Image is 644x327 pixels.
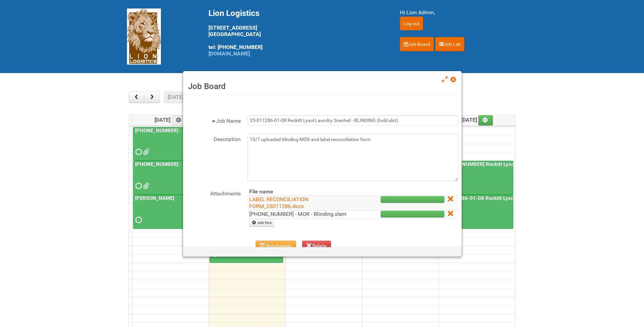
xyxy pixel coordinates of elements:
[461,117,493,123] span: [DATE]
[143,184,148,188] span: GROUP 1003.jpg GROUP 1003 (2).jpg GROUP 1003 (3).jpg GROUP 1003 (4).jpg GROUP 1003 (5).jpg GROUP ...
[135,218,140,222] span: Requested
[400,17,423,30] input: Log out
[164,91,187,103] button: [DATE]
[154,117,187,123] span: [DATE]
[186,188,241,198] label: Attachments
[249,196,308,209] a: LABEL RECONCILIATION FORM_25011286.docx
[247,188,354,196] th: File name
[439,195,513,229] a: 25-011286-01-08 Reckitt Lysol Laundry Scented
[400,8,517,17] div: Hi Lion Admin,
[133,195,207,229] a: [PERSON_NAME]
[134,127,255,134] a: [PHONE_NUMBER] - Naked Reformulation Mailing 1
[127,8,161,65] img: Lion Logistics
[208,50,250,57] a: [DOMAIN_NAME]
[435,37,464,51] a: Job List
[134,195,176,201] a: [PERSON_NAME]
[256,241,296,251] button: Reschedule
[133,127,207,161] a: [PHONE_NUMBER] - Naked Reformulation Mailing 1
[247,134,458,181] textarea: 10/7 uploaded blinding MOR and label reconciliation form
[188,81,457,91] h3: Job Board
[135,184,140,188] span: Requested
[127,33,161,39] a: Lion Logistics
[135,150,140,154] span: Requested
[440,161,583,167] a: [PHONE_NUMBER] Reckitt Lysol Wipes Stage 4 - labeling day
[249,211,346,217] a: [PHONE_NUMBER] - MOR - Blinding.xlsm
[172,115,187,125] a: Add an event
[439,161,513,195] a: [PHONE_NUMBER] Reckitt Lysol Wipes Stage 4 - labeling day
[478,115,493,125] a: Add an event
[400,37,434,51] a: Job Board
[186,134,241,143] label: Description
[302,241,331,251] button: Delete
[208,8,259,18] span: Lion Logistics
[249,219,274,227] a: Add files
[208,8,383,57] div: [STREET_ADDRESS] [GEOGRAPHIC_DATA] tel: [PHONE_NUMBER]
[186,115,241,125] label: Job Name
[440,195,555,201] a: 25-011286-01-08 Reckitt Lysol Laundry Scented
[134,161,276,167] a: [PHONE_NUMBER] - Naked Reformulation Mailing 1 PHOTOS
[133,161,207,195] a: [PHONE_NUMBER] - Naked Reformulation Mailing 1 PHOTOS
[143,150,148,154] span: Lion25-055556-01_LABELS_03Oct25.xlsx MOR - 25-055556-01.xlsm G147.png G258.png G369.png M147.png ...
